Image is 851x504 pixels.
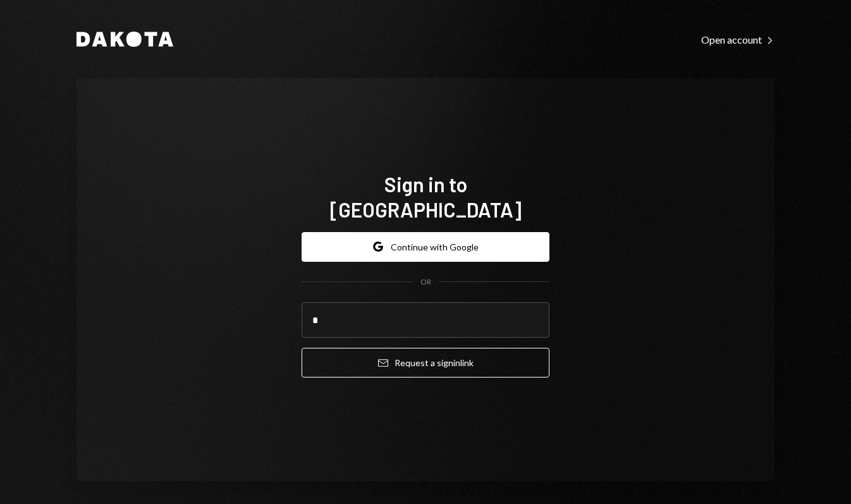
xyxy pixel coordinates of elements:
[420,277,431,288] div: OR
[701,32,774,46] a: Open account
[302,348,549,378] button: Request a signinlink
[302,171,549,222] h1: Sign in to [GEOGRAPHIC_DATA]
[701,34,774,46] div: Open account
[302,232,549,262] button: Continue with Google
